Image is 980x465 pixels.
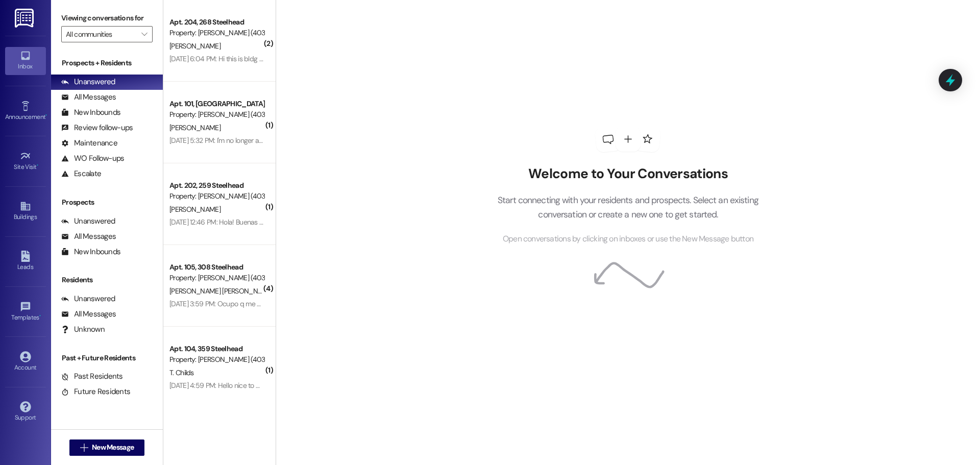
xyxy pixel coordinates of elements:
[5,298,46,326] a: Templates •
[169,354,264,365] div: Property: [PERSON_NAME] (4032)
[169,344,264,354] div: Apt. 104, 359 Steelhead
[169,136,471,145] div: [DATE] 5:32 PM: I'm no longer a resident there . Can you please take me off your resident list. T...
[51,58,163,68] div: Prospects + Residents
[482,166,774,182] h2: Welcome to Your Conversations
[61,293,115,304] div: Unanswered
[61,247,120,257] div: New Inbounds
[51,353,163,363] div: Past + Future Residents
[5,248,46,275] a: Leads
[61,123,133,133] div: Review follow-ups
[61,92,116,103] div: All Messages
[61,231,116,242] div: All Messages
[169,273,264,283] div: Property: [PERSON_NAME] (4032)
[69,439,145,456] button: New Message
[61,216,115,227] div: Unanswered
[61,371,123,382] div: Past Residents
[5,348,46,376] a: Account
[5,198,46,225] a: Buildings
[482,193,774,222] p: Start connecting with your residents and prospects. Select an existing conversation or create a n...
[5,47,46,75] a: Inbox
[169,286,273,296] span: [PERSON_NAME] [PERSON_NAME]
[61,138,117,149] div: Maintenance
[169,17,264,28] div: Apt. 204, 268 Steelhead
[169,123,220,132] span: [PERSON_NAME]
[5,148,46,175] a: Site Visit •
[169,109,264,120] div: Property: [PERSON_NAME] (4032)
[61,309,116,320] div: All Messages
[5,398,46,426] a: Support
[51,275,163,285] div: Residents
[169,191,264,202] div: Property: [PERSON_NAME] (4032)
[169,262,264,273] div: Apt. 105, 308 Steelhead
[169,180,264,191] div: Apt. 202, 259 Steelhead
[169,28,264,38] div: Property: [PERSON_NAME] (4032)
[169,99,264,109] div: Apt. 101, [GEOGRAPHIC_DATA][PERSON_NAME]
[51,197,163,208] div: Prospects
[15,9,36,28] img: ResiDesk Logo
[169,368,194,377] span: T. Childs
[503,233,753,246] span: Open conversations by clicking on inboxes or use the New Message button
[61,10,153,26] label: Viewing conversations for
[45,112,47,119] span: •
[169,299,319,308] div: [DATE] 3:59 PM: Ocupo q me cambien mi lavadora
[66,26,136,42] input: All communities
[61,77,115,87] div: Unanswered
[61,386,130,397] div: Future Residents
[141,30,147,38] i: 
[169,41,220,51] span: [PERSON_NAME]
[61,168,101,179] div: Escalate
[61,107,120,118] div: New Inbounds
[37,162,38,169] span: •
[39,312,41,320] span: •
[92,442,134,453] span: New Message
[61,153,124,164] div: WO Follow-ups
[61,324,105,335] div: Unknown
[169,205,220,214] span: [PERSON_NAME]
[80,444,88,452] i: 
